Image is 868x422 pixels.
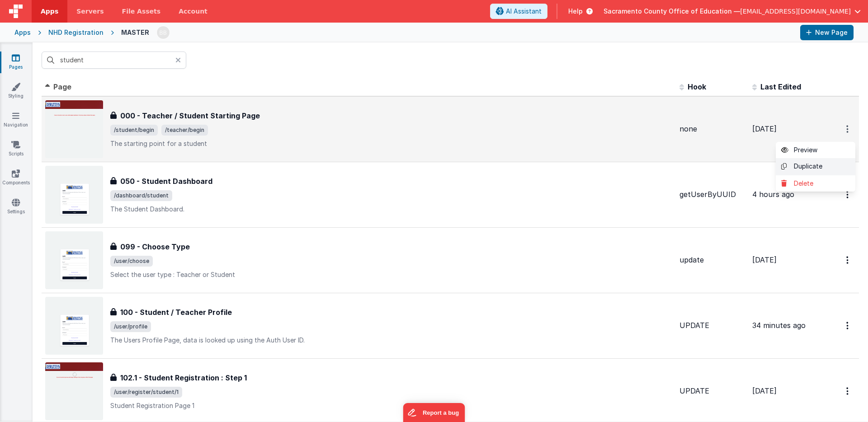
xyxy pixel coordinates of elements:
div: Options [776,142,855,192]
a: Delete [776,175,855,192]
span: Apps [41,7,58,16]
button: Sacramento County Office of Education — [EMAIL_ADDRESS][DOMAIN_NAME] [604,7,861,16]
span: Help [568,7,583,16]
span: AI Assistant [506,7,542,16]
a: Duplicate [776,158,855,175]
span: [EMAIL_ADDRESS][DOMAIN_NAME] [740,7,851,16]
button: AI Assistant [490,4,547,19]
span: File Assets [122,7,161,16]
a: Preview [776,142,855,158]
iframe: Marker.io feedback button [403,403,465,422]
span: Servers [76,7,104,16]
span: Sacramento County Office of Education — [604,7,740,16]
